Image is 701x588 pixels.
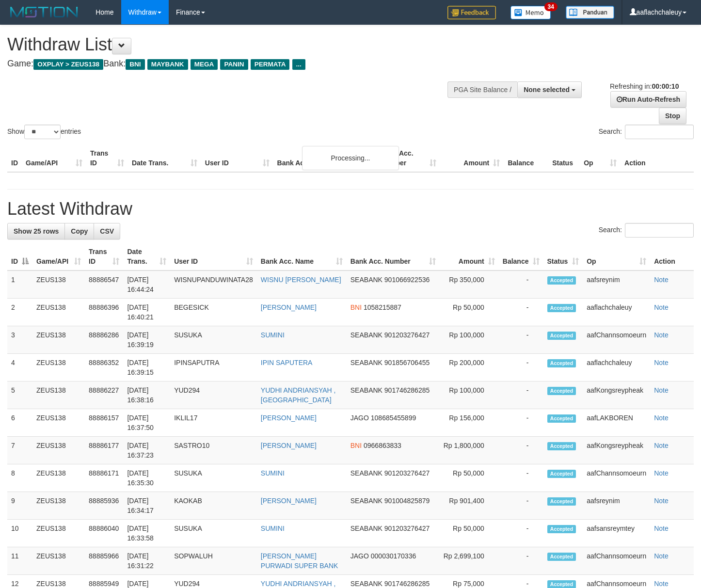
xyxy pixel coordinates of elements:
td: 88886286 [85,326,123,354]
td: Rp 200,000 [440,354,499,381]
span: SEABANK [350,524,382,532]
td: Rp 100,000 [440,326,499,354]
td: - [499,381,543,409]
a: Note [654,359,669,366]
a: Note [654,386,669,394]
a: SUMINI [261,469,285,477]
span: Copy 1058215887 to clipboard [364,303,401,311]
span: Copy [71,227,88,235]
th: Game/API [22,144,86,172]
span: 34 [544,2,558,11]
span: SEABANK [350,469,382,477]
td: Rp 156,000 [440,409,499,437]
img: Feedback.jpg [447,6,496,19]
span: Copy 0966863833 to clipboard [364,442,401,449]
td: aaflachchaleuy [583,354,650,381]
span: PANIN [220,59,248,70]
a: [PERSON_NAME] [261,442,317,449]
th: Bank Acc. Name [273,144,377,172]
a: Note [654,276,669,284]
span: Accepted [547,497,576,506]
span: BNI [126,59,144,70]
a: [PERSON_NAME] PURWADI SUPER BANK [261,552,338,570]
h1: Latest Withdraw [7,199,694,219]
td: 9 [7,492,32,520]
th: Date Trans.: activate to sort column ascending [123,243,170,270]
td: IPINSAPUTRA [170,354,257,381]
span: SEABANK [350,497,382,505]
td: - [499,299,543,326]
th: Status [548,144,580,172]
a: [PERSON_NAME] [261,303,317,311]
td: SUSUKA [170,326,257,354]
a: YUDHI ANDRIANSYAH , [GEOGRAPHIC_DATA] [261,386,336,404]
td: SUSUKA [170,464,257,492]
th: User ID: activate to sort column ascending [170,243,257,270]
td: aafsreynim [583,492,650,520]
td: [DATE] 16:37:23 [123,437,170,464]
td: 6 [7,409,32,437]
td: Rp 350,000 [440,270,499,299]
a: IPIN SAPUTERA [261,359,313,366]
span: MEGA [191,59,218,70]
td: Rp 1,800,000 [440,437,499,464]
a: Note [654,442,669,449]
td: aafKongsreypheak [583,437,650,464]
td: 88886040 [85,520,123,547]
a: Show 25 rows [7,223,65,239]
a: SUMINI [261,524,285,532]
span: Accepted [547,387,576,395]
img: MOTION_logo.png [7,5,81,19]
th: Op [580,144,621,172]
td: Rp 2,699,100 [440,547,499,575]
td: 88886171 [85,464,123,492]
td: WISNUPANDUWINATA28 [170,270,257,299]
td: 10 [7,520,32,547]
td: [DATE] 16:31:22 [123,547,170,575]
td: 5 [7,381,32,409]
td: - [499,520,543,547]
th: Action [650,243,694,270]
td: [DATE] 16:35:30 [123,464,170,492]
td: BEGESICK [170,299,257,326]
td: 88886547 [85,270,123,299]
a: Run Auto-Refresh [610,91,686,108]
span: Copy 901746286285 to clipboard [384,580,430,588]
th: Trans ID: activate to sort column ascending [85,243,123,270]
td: - [499,437,543,464]
span: Accepted [547,414,576,423]
td: ZEUS138 [32,492,85,520]
span: Copy 901066922536 to clipboard [384,276,430,284]
label: Show entries [7,125,81,139]
td: - [499,464,543,492]
td: SUSUKA [170,520,257,547]
img: panduan.png [566,6,614,19]
td: - [499,409,543,437]
span: Show 25 rows [14,227,59,235]
span: None selected [524,86,570,94]
td: 88886352 [85,354,123,381]
span: Copy 108685455899 to clipboard [371,414,416,422]
span: ... [292,59,305,70]
td: - [499,492,543,520]
div: PGA Site Balance / [447,81,517,98]
td: 2 [7,299,32,326]
span: Copy 000030170336 to clipboard [371,552,416,560]
td: 8 [7,464,32,492]
span: Accepted [547,276,576,285]
td: SASTRO10 [170,437,257,464]
a: Note [654,552,669,560]
td: IKLIL17 [170,409,257,437]
td: KAOKAB [170,492,257,520]
td: - [499,270,543,299]
a: WISNU [PERSON_NAME] [261,276,341,284]
td: aaflachchaleuy [583,299,650,326]
td: 3 [7,326,32,354]
td: 88886157 [85,409,123,437]
span: BNI [350,303,362,311]
td: ZEUS138 [32,547,85,575]
span: Accepted [547,359,576,367]
span: SEABANK [350,276,382,284]
button: None selected [517,81,582,98]
span: SEABANK [350,580,382,588]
